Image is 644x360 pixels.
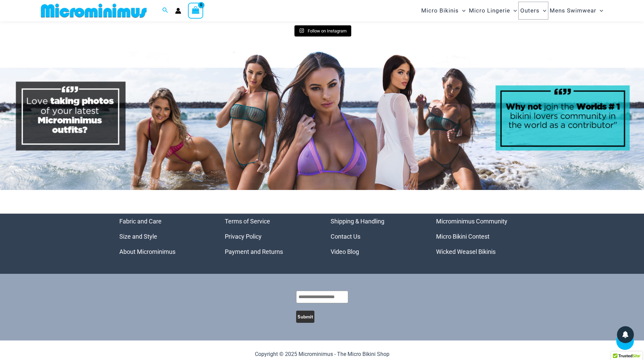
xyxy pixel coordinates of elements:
span: Outers [520,2,540,19]
img: MM SHOP LOGO FLAT [38,3,149,18]
span: Follow on Instagram [308,28,347,33]
span: Menu Toggle [596,2,603,19]
aside: Footer Widget 1 [119,214,208,259]
a: Micro Bikini Contest [436,233,490,240]
a: Instagram Follow on Instagram [294,25,351,37]
a: Account icon link [175,8,181,14]
a: View Shopping Cart, empty [188,3,204,18]
a: Size and Style [119,233,157,240]
span: Menu Toggle [510,2,517,19]
nav: Menu [119,214,208,259]
a: Terms of Service [225,218,270,225]
span: Mens Swimwear [550,2,596,19]
button: Submit [296,311,314,323]
nav: Menu [331,214,420,259]
nav: Menu [436,214,525,259]
span: Menu Toggle [540,2,546,19]
a: Wicked Weasel Bikinis [436,248,496,255]
svg: Instagram [299,28,304,33]
nav: Site Navigation [419,1,606,20]
a: Payment and Returns [225,248,283,255]
a: OutersMenu ToggleMenu Toggle [519,2,548,19]
a: About Microminimus [119,248,175,255]
aside: Footer Widget 2 [225,214,314,259]
aside: Footer Widget 4 [436,214,525,259]
a: Contact Us [331,233,360,240]
a: Mens SwimwearMenu ToggleMenu Toggle [548,2,605,19]
span: Menu Toggle [459,2,466,19]
span: Micro Bikinis [421,2,459,19]
a: Shipping & Handling [331,218,384,225]
aside: Footer Widget 3 [331,214,420,259]
a: Video Blog [331,248,359,255]
span: Micro Lingerie [469,2,510,19]
a: Micro LingerieMenu ToggleMenu Toggle [467,2,519,19]
a: Privacy Policy [225,233,262,240]
a: Search icon link [162,6,168,15]
p: Copyright © 2025 Microminimus - The Micro Bikini Shop [119,349,525,359]
a: Micro BikinisMenu ToggleMenu Toggle [420,2,467,19]
a: Microminimus Community [436,218,507,225]
a: Fabric and Care [119,218,162,225]
nav: Menu [225,214,314,259]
